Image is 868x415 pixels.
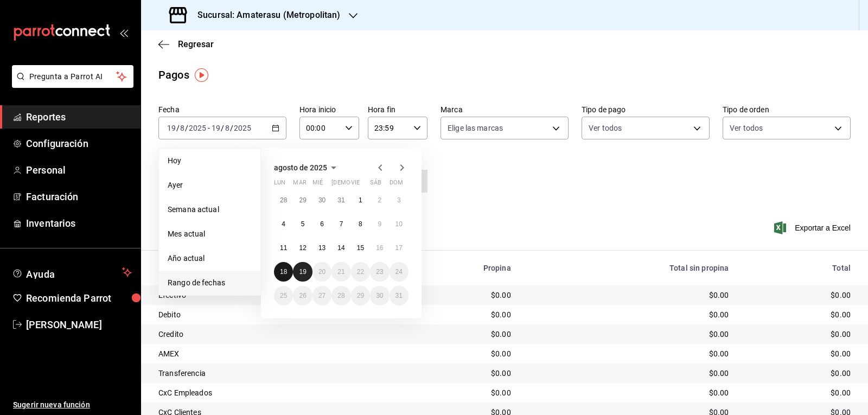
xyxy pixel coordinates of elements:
abbr: 27 de agosto de 2025 [318,292,325,299]
span: Año actual [168,253,252,264]
div: $0.00 [400,368,511,379]
button: 22 de agosto de 2025 [351,262,370,282]
abbr: 16 de agosto de 2025 [376,244,383,252]
label: Fecha [158,106,286,113]
span: Inventarios [26,216,132,231]
span: / [230,124,233,132]
input: -- [211,124,221,132]
span: / [185,124,188,132]
button: 24 de agosto de 2025 [390,262,409,282]
a: Pregunta a Parrot AI [8,79,133,90]
abbr: 18 de agosto de 2025 [280,268,287,276]
abbr: 8 de agosto de 2025 [359,220,362,228]
abbr: 25 de agosto de 2025 [280,292,287,299]
button: 4 de agosto de 2025 [274,214,293,234]
input: -- [167,124,176,132]
span: Ayuda [26,266,118,279]
button: 13 de agosto de 2025 [312,238,331,258]
div: $0.00 [528,290,729,301]
abbr: 19 de agosto de 2025 [299,268,306,276]
abbr: 3 de agosto de 2025 [397,196,401,204]
div: $0.00 [746,387,851,398]
div: CxC Empleados [158,387,383,398]
div: Credito [158,329,383,340]
button: 12 de agosto de 2025 [293,238,312,258]
input: -- [225,124,230,132]
button: 25 de agosto de 2025 [274,286,293,305]
abbr: 12 de agosto de 2025 [299,244,306,252]
abbr: 26 de agosto de 2025 [299,292,306,299]
span: Hoy [168,155,252,167]
div: $0.00 [746,368,851,379]
div: $0.00 [400,290,511,301]
abbr: 9 de agosto de 2025 [378,220,381,228]
div: $0.00 [746,348,851,359]
button: 20 de agosto de 2025 [312,262,331,282]
button: 27 de agosto de 2025 [312,286,331,305]
abbr: 10 de agosto de 2025 [395,220,403,228]
abbr: 28 de agosto de 2025 [337,292,344,299]
span: Mes actual [168,228,252,240]
button: 19 de agosto de 2025 [293,262,312,282]
button: 16 de agosto de 2025 [370,238,389,258]
input: ---- [233,124,252,132]
div: $0.00 [746,309,851,320]
abbr: 28 de julio de 2025 [280,196,287,204]
label: Hora inicio [299,106,359,113]
span: Personal [26,163,132,177]
div: Propina [400,264,511,272]
div: $0.00 [528,368,729,379]
button: 2 de agosto de 2025 [370,190,389,210]
span: Rango de fechas [168,277,252,289]
span: - [208,124,210,132]
button: 5 de agosto de 2025 [293,214,312,234]
button: 28 de agosto de 2025 [331,286,350,305]
button: 29 de agosto de 2025 [351,286,370,305]
button: 26 de agosto de 2025 [293,286,312,305]
div: $0.00 [400,309,511,320]
abbr: 22 de agosto de 2025 [357,268,364,276]
button: agosto de 2025 [274,161,340,174]
abbr: martes [293,179,306,190]
span: Ver todos [730,123,763,133]
img: Tooltip marker [195,68,208,82]
abbr: 31 de julio de 2025 [337,196,344,204]
span: Reportes [26,110,132,124]
button: 18 de agosto de 2025 [274,262,293,282]
div: Pagos [158,67,189,83]
button: 31 de agosto de 2025 [390,286,409,305]
abbr: 13 de agosto de 2025 [318,244,325,252]
button: 9 de agosto de 2025 [370,214,389,234]
button: 15 de agosto de 2025 [351,238,370,258]
button: 31 de julio de 2025 [331,190,350,210]
button: Exportar a Excel [776,221,851,234]
span: Facturación [26,189,132,204]
span: Pregunta a Parrot AI [29,71,117,82]
button: 21 de agosto de 2025 [331,262,350,282]
abbr: 15 de agosto de 2025 [357,244,364,252]
button: 6 de agosto de 2025 [312,214,331,234]
abbr: 30 de agosto de 2025 [376,292,383,299]
input: -- [180,124,185,132]
div: Transferencia [158,368,383,379]
span: Semana actual [168,204,252,215]
abbr: 23 de agosto de 2025 [376,268,383,276]
div: $0.00 [528,348,729,359]
abbr: 4 de agosto de 2025 [282,220,285,228]
span: Ayer [168,180,252,191]
abbr: 7 de agosto de 2025 [340,220,343,228]
span: Configuración [26,136,132,151]
abbr: domingo [390,179,403,190]
span: Elige las marcas [448,123,503,133]
abbr: 11 de agosto de 2025 [280,244,287,252]
abbr: 1 de agosto de 2025 [359,196,362,204]
input: ---- [188,124,207,132]
abbr: jueves [331,179,395,190]
abbr: viernes [351,179,360,190]
button: 17 de agosto de 2025 [390,238,409,258]
span: Recomienda Parrot [26,291,132,305]
abbr: 24 de agosto de 2025 [395,268,403,276]
span: / [176,124,180,132]
span: Sugerir nueva función [13,399,132,411]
